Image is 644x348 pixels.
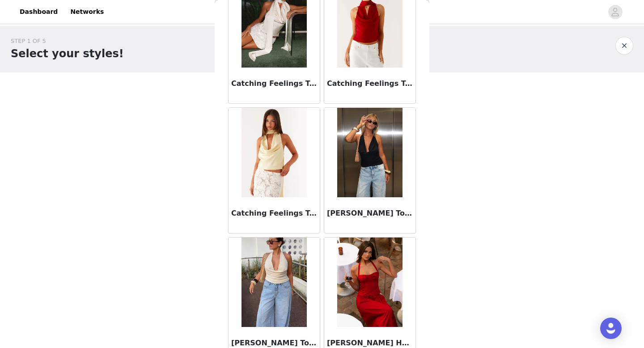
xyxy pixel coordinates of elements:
div: avatar [611,5,619,19]
img: Catching Feelings Top - Yellow [241,108,306,197]
h3: Catching Feelings Top - Red [327,78,413,89]
h3: Catching Feelings Top - Ivory [231,78,317,89]
a: Dashboard [14,2,63,22]
img: Charli Cowl Top - Black [337,108,402,197]
h3: Catching Feelings Top - Yellow [231,208,317,219]
h1: Select your styles! [11,46,124,62]
img: Cheryl Bustier Halter Top - Cherry Red [337,238,402,327]
img: Charli Cowl Top - Lemon [241,238,306,327]
div: Open Intercom Messenger [600,318,622,339]
h3: [PERSON_NAME] Top - Black [327,208,413,219]
a: Networks [65,2,109,22]
div: STEP 1 OF 5 [11,37,124,46]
